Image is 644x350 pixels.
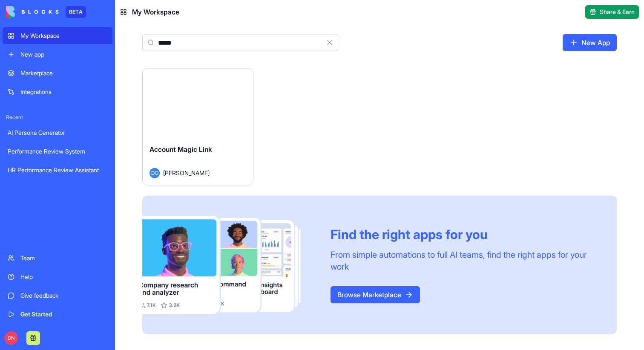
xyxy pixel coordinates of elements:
div: Give feedback [20,291,107,300]
span: My Workspace [132,7,179,17]
span: Share & Earn [600,8,635,16]
span: Account Magic Link [149,145,212,154]
img: logo [6,6,59,18]
span: [PERSON_NAME] [163,168,210,177]
button: Clear [321,34,338,51]
div: From simple automations to full AI teams, find the right apps for your work [331,249,596,273]
a: Give feedback [3,287,112,304]
a: Performance Review System [3,143,112,160]
img: Frame_181_egmpey.png [142,216,317,314]
a: Integrations [3,83,112,100]
a: Get Started [3,306,112,323]
div: BETA [66,6,86,18]
div: New app [20,50,107,59]
div: Get Started [20,310,107,319]
a: New app [3,46,112,63]
span: DO [149,168,160,178]
div: Marketplace [20,69,107,77]
a: My Workspace [3,27,112,44]
a: New App [563,34,617,51]
div: Help [20,273,107,281]
a: Browse Marketplace [331,286,420,303]
a: Marketplace [3,65,112,82]
a: HR Performance Review Assistant [3,162,112,179]
span: DN [4,331,18,345]
a: BETA [6,6,86,18]
button: Share & Earn [585,5,639,19]
div: Team [20,254,107,262]
span: Recent [3,114,112,121]
a: Team [3,250,112,267]
div: Find the right apps for you [331,227,596,242]
div: Integrations [20,88,107,96]
a: Help [3,268,112,285]
div: AI Persona Generator [8,128,107,137]
div: My Workspace [20,31,107,40]
div: HR Performance Review Assistant [8,166,107,174]
div: Performance Review System [8,147,107,156]
a: Account Magic LinkDO[PERSON_NAME] [142,68,253,185]
a: AI Persona Generator [3,124,112,141]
